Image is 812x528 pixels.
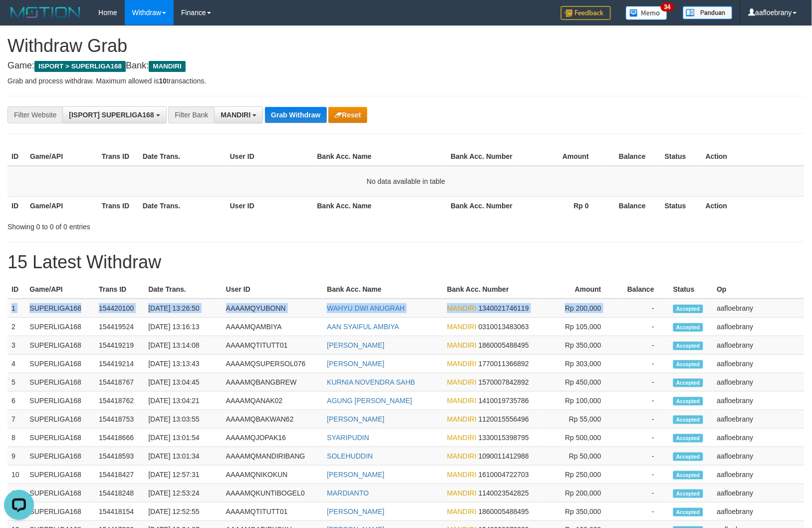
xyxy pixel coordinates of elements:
th: Bank Acc. Number [447,196,519,215]
td: 154418762 [95,392,144,410]
a: AAN SYAIFUL AMBIYA [327,323,399,331]
td: Rp 100,000 [539,392,616,410]
span: [ISPORT] SUPERLIGA168 [69,111,154,119]
th: Rp 0 [519,196,604,215]
td: aafloebrany [713,336,805,355]
span: Copy 1120015556496 to clipboard [479,415,529,423]
td: [DATE] 13:04:45 [144,373,222,392]
th: Bank Acc. Name [323,280,443,299]
td: - [616,355,669,373]
th: ID [7,196,26,215]
span: Accepted [673,397,703,406]
td: 4 [7,355,25,373]
td: 154419214 [95,355,144,373]
td: AAAAMQYUBONN [222,299,323,318]
td: aafloebrany [713,410,805,429]
th: Action [702,196,805,215]
td: AAAAMQBAKWAN62 [222,410,323,429]
td: 154418427 [95,466,144,484]
button: Grab Withdraw [265,107,326,123]
td: - [616,392,669,410]
th: Trans ID [98,147,139,166]
td: 8 [7,429,25,447]
a: [PERSON_NAME] [327,415,384,423]
th: Bank Acc. Name [313,147,447,166]
td: 154418666 [95,429,144,447]
td: SUPERLIGA168 [25,447,95,466]
span: Copy 1860005488495 to clipboard [479,341,529,349]
th: User ID [226,147,313,166]
p: Grab and process withdraw. Maximum allowed is transactions. [7,76,805,86]
td: aafloebrany [713,299,805,318]
span: Copy 1090011412988 to clipboard [479,452,529,460]
span: MANDIRI [447,452,477,460]
div: Filter Website [7,106,62,123]
td: SUPERLIGA168 [25,484,95,503]
span: Copy 0310013483063 to clipboard [479,323,529,331]
img: Feedback.jpg [561,6,611,20]
span: Accepted [673,416,703,424]
td: 7 [7,410,25,429]
button: Open LiveChat chat widget [4,4,34,34]
td: Rp 50,000 [539,447,616,466]
td: aafloebrany [713,484,805,503]
td: - [616,484,669,503]
td: aafloebrany [713,429,805,447]
h1: 15 Latest Withdraw [7,252,805,272]
td: Rp 500,000 [539,429,616,447]
th: Trans ID [98,196,139,215]
td: AAAAMQANAK02 [222,392,323,410]
td: 1 [7,299,25,318]
button: Reset [328,107,367,123]
th: Action [702,147,805,166]
th: Trans ID [95,280,144,299]
td: SUPERLIGA168 [25,429,95,447]
button: MANDIRI [214,106,263,123]
td: [DATE] 13:26:50 [144,299,222,318]
th: Game/API [25,280,95,299]
th: Date Trans. [144,280,222,299]
td: [DATE] 12:57:31 [144,466,222,484]
th: Balance [604,147,661,166]
th: Amount [519,147,604,166]
td: SUPERLIGA168 [25,373,95,392]
td: AAAAMQMANDIRIBANG [222,447,323,466]
th: Amount [539,280,616,299]
td: aafloebrany [713,373,805,392]
td: AAAAMQNIKOKUN [222,466,323,484]
h1: Withdraw Grab [7,36,805,56]
td: 154418767 [95,373,144,392]
span: Copy 1140023542825 to clipboard [479,489,529,497]
td: Rp 350,000 [539,503,616,521]
th: Bank Acc. Name [313,196,447,215]
td: 154419219 [95,336,144,355]
span: MANDIRI [447,323,477,331]
td: [DATE] 13:13:43 [144,355,222,373]
th: Balance [616,280,669,299]
th: Status [669,280,713,299]
td: - [616,299,669,318]
th: Status [661,196,702,215]
td: 154419524 [95,318,144,336]
span: MANDIRI [447,434,477,442]
td: AAAAMQBANGBREW [222,373,323,392]
div: Showing 0 to 0 of 0 entries [7,218,331,232]
td: - [616,410,669,429]
th: Date Trans. [139,196,226,215]
td: aafloebrany [713,447,805,466]
span: Accepted [673,471,703,480]
span: MANDIRI [447,341,477,349]
span: Copy 1330015398795 to clipboard [479,434,529,442]
td: SUPERLIGA168 [25,466,95,484]
th: ID [7,147,26,166]
span: Copy 1340021746119 to clipboard [479,304,529,312]
span: Accepted [673,508,703,517]
td: AAAAMQSUPERSOL076 [222,355,323,373]
th: Bank Acc. Number [443,280,539,299]
td: Rp 200,000 [539,299,616,318]
td: - [616,503,669,521]
span: Accepted [673,323,703,332]
span: ISPORT > SUPERLIGA168 [34,61,126,72]
td: AAAAMQKUNTIBOGEL0 [222,484,323,503]
td: SUPERLIGA168 [25,318,95,336]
